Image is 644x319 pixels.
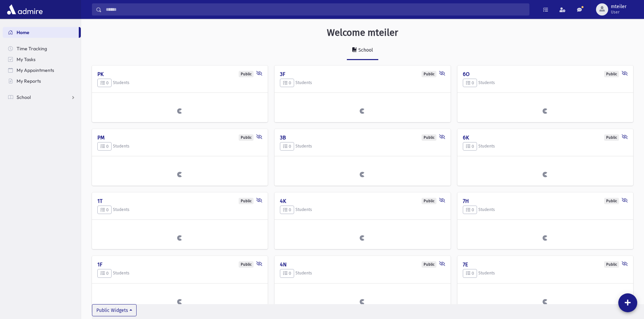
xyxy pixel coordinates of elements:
[97,198,262,204] h4: 1T
[100,144,109,149] span: 0
[97,206,112,214] button: 0
[280,71,445,77] h4: 3F
[463,206,477,214] button: 0
[466,271,474,276] span: 0
[3,92,81,103] a: School
[280,198,445,204] h4: 4K
[97,142,112,151] button: 0
[280,142,445,151] h5: Students
[102,3,529,16] input: Search
[422,71,436,77] div: Public
[463,142,477,151] button: 0
[17,46,47,52] span: Time Tracking
[422,198,436,204] div: Public
[97,261,262,268] h4: 1F
[422,134,436,141] div: Public
[604,134,619,141] div: Public
[100,80,109,85] span: 0
[463,79,477,87] button: 0
[347,41,378,60] a: School
[97,79,262,87] h5: Students
[17,29,29,35] span: Home
[611,9,626,15] span: User
[17,94,31,100] span: School
[97,269,262,278] h5: Students
[239,198,254,204] div: Public
[3,76,81,86] a: My Reports
[97,142,262,151] h5: Students
[3,65,81,76] a: My Appointments
[463,134,628,141] h4: 6K
[327,27,398,38] h3: Welcome mteiler
[17,67,54,73] span: My Appointments
[17,78,41,84] span: My Reports
[97,71,262,77] h4: PK
[3,27,79,38] a: Home
[3,43,81,54] a: Time Tracking
[17,56,35,62] span: My Tasks
[97,134,262,141] h4: PM
[5,3,44,16] img: AdmirePro
[463,71,628,77] h4: 6O
[463,269,628,278] h5: Students
[466,80,474,85] span: 0
[280,79,294,87] button: 0
[357,47,373,53] div: School
[604,71,619,77] div: Public
[280,269,294,278] button: 0
[463,269,477,278] button: 0
[97,79,112,87] button: 0
[280,134,445,141] h4: 3B
[280,206,445,214] h5: Students
[280,142,294,151] button: 0
[463,206,628,214] h5: Students
[463,142,628,151] h5: Students
[466,144,474,149] span: 0
[97,206,262,214] h5: Students
[611,4,626,9] span: mteiler
[239,261,254,268] div: Public
[239,134,254,141] div: Public
[463,79,628,87] h5: Students
[100,207,109,212] span: 0
[280,269,445,278] h5: Students
[463,198,628,204] h4: 7H
[422,261,436,268] div: Public
[97,269,112,278] button: 0
[283,271,291,276] span: 0
[280,206,294,214] button: 0
[463,261,628,268] h4: 7E
[283,144,291,149] span: 0
[604,261,619,268] div: Public
[3,54,81,65] a: My Tasks
[280,261,445,268] h4: 4N
[92,304,137,316] button: Public Widgets
[100,271,109,276] span: 0
[604,198,619,204] div: Public
[280,79,445,87] h5: Students
[283,207,291,212] span: 0
[466,207,474,212] span: 0
[283,80,291,85] span: 0
[239,71,254,77] div: Public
